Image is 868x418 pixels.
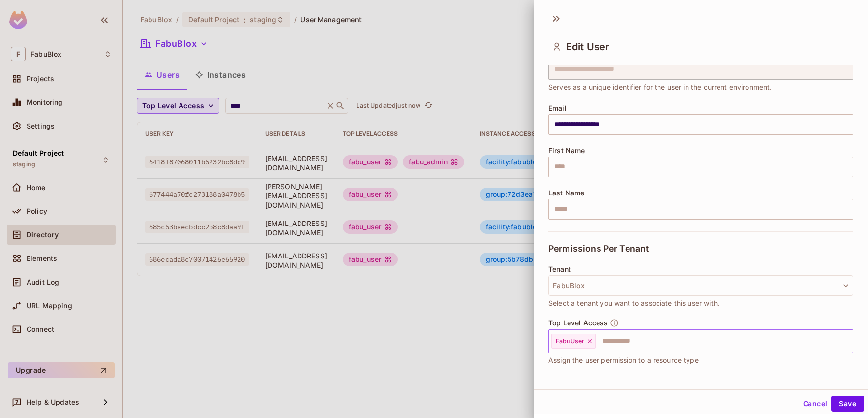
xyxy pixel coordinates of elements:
button: Cancel [799,396,831,412]
div: FabuUser [551,334,596,349]
span: Top Level Access [548,319,608,327]
button: Save [831,396,864,412]
button: FabuBlox [548,275,853,296]
span: Permissions Per Tenant [548,244,649,254]
span: Assign the user permission to a resource type [548,355,699,366]
span: Select a tenant you want to associate this user with. [548,298,719,309]
span: Last Name [548,189,584,197]
span: FabuUser [556,337,584,345]
span: Email [548,104,567,112]
span: Edit User [566,41,609,53]
span: Serves as a unique identifier for the user in the current environment. [548,82,772,93]
span: Tenant [548,265,571,273]
button: Open [848,340,850,342]
span: First Name [548,147,585,155]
